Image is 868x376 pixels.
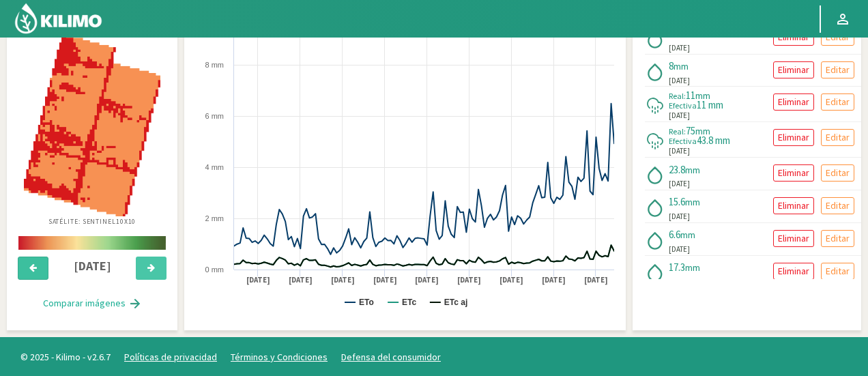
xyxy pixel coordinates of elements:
a: Términos y Condiciones [231,351,328,363]
span: 17.3 [669,261,685,274]
button: Editar [821,263,854,280]
text: [DATE] [415,275,439,285]
p: Editar [826,198,850,214]
span: 23.8 [669,163,685,176]
text: 4 mm [205,163,225,171]
p: Eliminar [778,198,809,214]
span: Real: [669,126,686,136]
text: ETc aj [444,298,467,307]
span: [DATE] [669,42,690,54]
span: 11 mm [697,98,723,111]
span: mm [695,89,710,102]
span: mm [685,261,700,274]
span: 15.6 [669,195,685,208]
button: Editar [821,61,854,78]
span: 11 [686,89,695,102]
button: Editar [821,230,854,247]
span: 10X10 [116,217,136,226]
text: [DATE] [246,275,270,285]
text: 6 mm [205,112,225,120]
button: Editar [821,197,854,214]
span: 8 [669,59,674,72]
span: 6.6 [669,228,680,241]
text: [DATE] [289,275,313,285]
span: [DATE] [669,75,690,87]
p: Eliminar [778,263,809,279]
button: Editar [821,164,854,182]
text: 8 mm [205,61,225,69]
p: Editar [826,263,850,279]
span: mm [685,196,700,208]
button: Editar [821,93,854,111]
img: Kilimo [14,2,103,35]
p: Eliminar [778,231,809,246]
p: Eliminar [778,130,809,145]
text: [DATE] [331,275,355,285]
text: 0 mm [205,265,225,274]
p: Eliminar [778,94,809,110]
h4: [DATE] [57,259,128,273]
text: [DATE] [373,275,397,285]
a: Defensa del consumidor [341,351,441,363]
text: ETc [402,298,416,307]
p: Editar [826,94,850,110]
span: [DATE] [669,276,690,288]
button: Eliminar [773,61,814,78]
button: Comparar imágenes [29,290,156,317]
span: [DATE] [669,211,690,222]
p: Satélite: Sentinel [48,216,136,227]
img: scale [18,236,166,250]
span: Efectiva [669,100,697,111]
text: ETo [359,298,374,307]
button: Eliminar [773,164,814,182]
span: 43.8 mm [697,134,730,147]
button: Editar [821,129,854,146]
span: [DATE] [669,244,690,255]
span: [DATE] [669,145,690,157]
img: d1357f47-d03e-49d4-8d8f-18ab7e0496d2_-_sentinel_-_2025-10-01.png [24,35,160,217]
text: [DATE] [584,275,608,285]
span: Real: [669,91,686,101]
span: mm [695,125,710,137]
span: Efectiva [669,136,697,146]
span: © 2025 - Kilimo - v2.6.7 [14,350,117,364]
span: [DATE] [669,178,690,190]
span: mm [674,60,689,72]
a: Políticas de privacidad [124,351,217,363]
span: mm [680,229,695,241]
p: Editar [826,165,850,181]
text: [DATE] [457,275,481,285]
p: Editar [826,130,850,145]
p: Editar [826,62,850,78]
span: mm [685,164,700,176]
p: Editar [826,231,850,246]
p: Eliminar [778,62,809,78]
span: [DATE] [669,110,690,121]
text: [DATE] [500,275,523,285]
button: Eliminar [773,93,814,111]
p: Eliminar [778,165,809,181]
button: Eliminar [773,197,814,214]
text: [DATE] [542,275,566,285]
text: 2 mm [205,214,225,222]
span: 75 [686,124,695,137]
button: Eliminar [773,129,814,146]
button: Eliminar [773,263,814,280]
button: Eliminar [773,230,814,247]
